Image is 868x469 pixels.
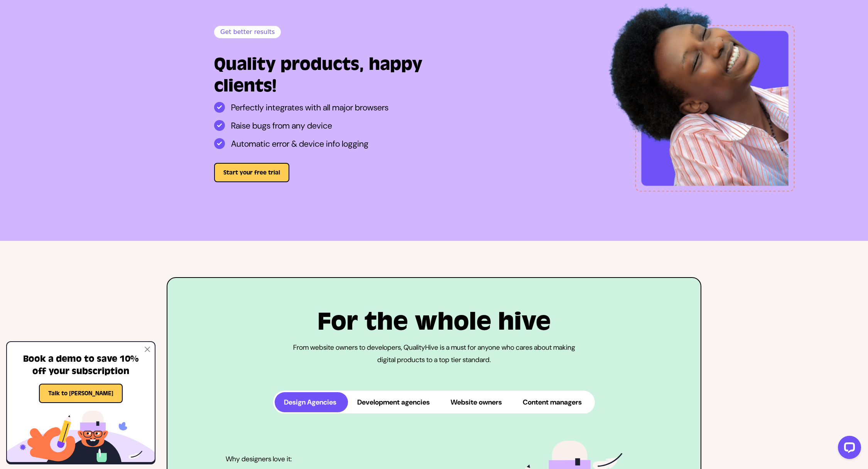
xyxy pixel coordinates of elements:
[292,309,576,335] h2: For the whole hive
[214,163,289,182] button: Start your free trial
[441,392,513,412] button: Website owners
[214,169,289,176] a: Start your free trial
[214,102,225,113] img: Perfectly integrates with all major browsers
[292,341,576,366] p: From website owners to developers, QualityHive is a must for anyone who cares about making digita...
[275,392,348,412] button: Design Agencies
[348,392,441,412] button: Development agencies
[231,137,368,151] p: Automatic error & device info logging
[214,54,431,97] h2: Quality products, happy clients!
[832,433,864,465] iframe: LiveChat chat widget
[39,384,123,403] button: Talk to [PERSON_NAME]
[231,119,332,132] p: Raise bugs from any device
[606,2,868,207] img: Quality products, happy clients!
[214,138,225,149] img: Automatic error & device info logging
[18,353,144,378] h4: Book a demo to save 10% off your subscription
[513,392,593,412] button: Content managers
[226,454,417,464] p: Why designers love it:
[214,120,225,131] img: Raise bugs from any device
[214,26,281,38] p: Get better results
[145,347,150,352] img: Close popup
[39,389,123,397] a: Talk to [PERSON_NAME]
[231,101,388,114] p: Perfectly integrates with all major browsers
